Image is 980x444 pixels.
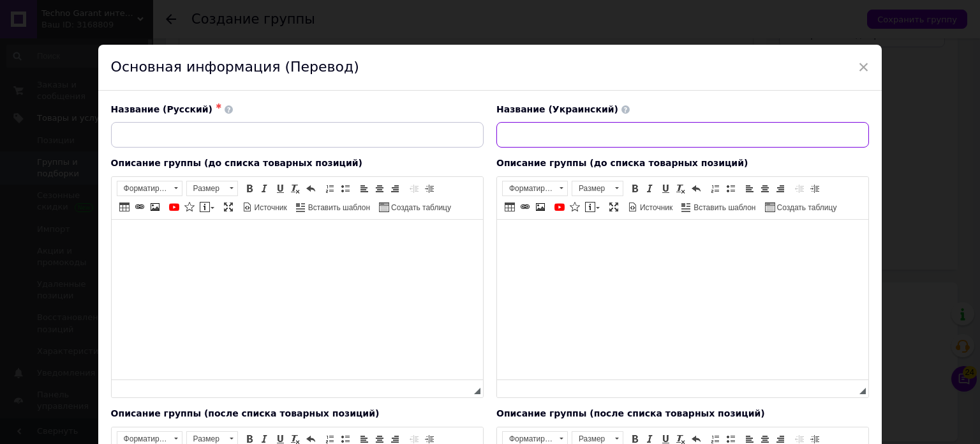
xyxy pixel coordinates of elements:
a: Размер [186,181,238,196]
div: Основная информация (Перевод) [98,45,882,91]
a: Убрать форматирование [674,181,688,195]
span: Создать таблицу [775,203,837,213]
a: Развернуть [221,200,235,214]
a: Вставить/Редактировать ссылку (Ctrl+L) [518,200,532,214]
a: Вставить шаблон [294,200,372,214]
span: × [858,56,870,78]
span: Описание группы (до списка товарных позиций) [111,158,362,168]
span: Размер [187,181,225,195]
div: Подсчет символов [851,384,859,396]
a: Создать таблицу [377,200,453,214]
a: Подчеркнутый (Ctrl+U) [658,181,672,195]
a: Отменить (Ctrl+Z) [304,181,318,195]
a: По левому краю [357,181,371,195]
span: Название (Украинский) [496,104,618,114]
a: Создать таблицу [763,200,839,214]
a: Таблица [117,200,131,214]
span: Размер [572,181,611,195]
a: Добавить видео с YouTube [167,200,181,214]
a: Подчеркнутый (Ctrl+U) [273,181,287,195]
a: Увеличить отступ [422,181,436,195]
a: Полужирный (Ctrl+B) [242,181,256,195]
span: ✱ [216,102,221,111]
a: Источник [626,200,674,214]
span: Вставить шаблон [306,203,370,213]
a: Развернуть [607,200,621,214]
span: Источник [253,203,287,213]
a: Вставить / удалить нумерованный список [323,181,337,195]
a: По правому краю [388,181,402,195]
a: По центру [373,181,387,195]
a: Изображение [148,200,162,214]
div: Подсчет символов [466,384,474,396]
a: Уменьшить отступ [407,181,421,195]
span: Форматирование [117,181,170,195]
a: Вставить / удалить маркированный список [338,181,352,195]
span: Форматирование [503,181,555,195]
a: По центру [758,181,772,195]
a: Вставить / удалить маркированный список [724,181,738,195]
a: Вставить / удалить нумерованный список [708,181,722,195]
a: Вставить/Редактировать ссылку (Ctrl+L) [133,200,147,214]
a: Изображение [533,200,547,214]
iframe: Визуальный текстовый редактор, DE1E3D5C-DFCF-4C51-BC89-9865D9A711BF [112,220,483,379]
a: Вставить сообщение [198,200,216,214]
span: Описание группы (после списка товарных позиций) [111,408,380,418]
a: Вставить иконку [182,200,197,214]
span: Создать таблицу [389,203,451,213]
a: По левому краю [743,181,757,195]
body: Визуальный текстовый редактор, E54E562B-52A3-44BD-B850-CE0908442B18 [13,13,561,26]
a: Размер [572,181,623,196]
a: Источник [241,200,289,214]
span: Перетащите для изменения размера [474,388,480,394]
a: Добавить видео с YouTube [553,200,567,214]
span: Перетащите для изменения размера [859,388,866,394]
a: Вставить шаблон [679,200,757,214]
span: Вставить шаблон [692,203,755,213]
span: Источник [638,203,672,213]
a: Убрать форматирование [288,181,302,195]
a: Вставить иконку [568,200,582,214]
a: Вставить сообщение [583,200,602,214]
body: Визуальный текстовый редактор, 8024881F-B928-4098-98F6-441B16E2D488 [13,13,561,26]
a: Увеличить отступ [808,181,822,195]
a: Таблица [503,200,517,214]
iframe: Визуальный текстовый редактор, D294986F-A8E6-4E0E-BD47-AA1BFDCE07C3 [497,220,868,379]
a: Форматирование [502,181,568,196]
span: Название (Русский) [111,104,212,114]
a: Уменьшить отступ [792,181,806,195]
a: Отменить (Ctrl+Z) [689,181,703,195]
a: Курсив (Ctrl+I) [258,181,272,195]
a: Форматирование [117,181,182,196]
span: Описание группы (после списка товарных позиций) [496,408,765,418]
a: Полужирный (Ctrl+B) [628,181,642,195]
span: Описание группы (до списка товарных позиций) [496,158,748,168]
a: Курсив (Ctrl+I) [643,181,657,195]
a: По правому краю [773,181,787,195]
